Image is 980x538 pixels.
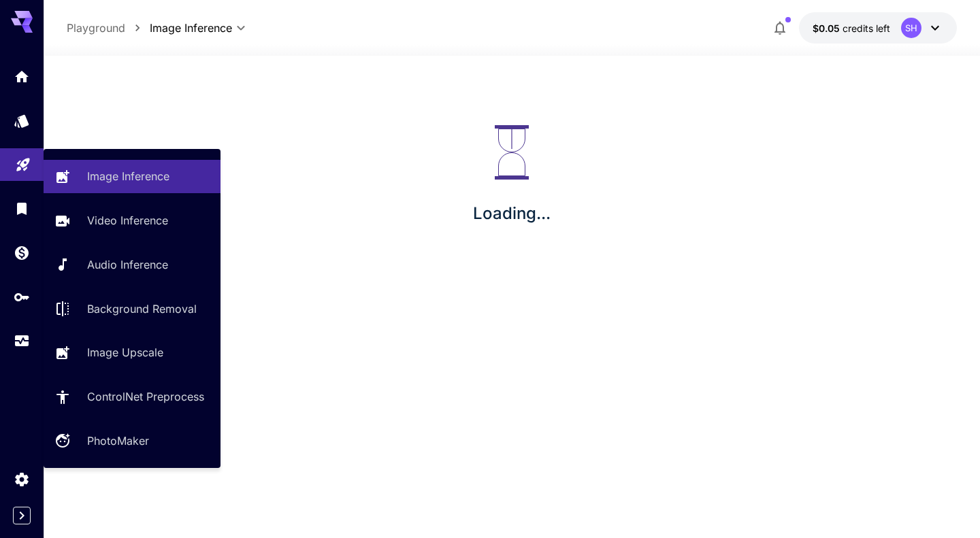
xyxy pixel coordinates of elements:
a: PhotoMaker [44,424,220,458]
nav: breadcrumb [67,20,150,36]
button: Expand sidebar [13,507,31,524]
a: Audio Inference [44,248,220,282]
button: $0.05 [799,12,957,44]
a: Video Inference [44,204,220,237]
p: PhotoMaker [87,433,149,449]
a: Image Upscale [44,336,220,369]
span: credits left [843,22,890,34]
div: API Keys [14,288,30,305]
p: Background Removal [87,301,197,317]
p: Video Inference [87,212,168,229]
div: SH [901,18,921,38]
div: Wallet [14,244,30,261]
div: Usage [14,333,30,350]
div: $0.05 [813,21,890,35]
span: Image Inference [150,20,232,36]
div: Home [14,64,30,81]
p: Loading... [473,201,551,226]
a: ControlNet Preprocess [44,380,220,414]
div: Playground [15,152,31,169]
a: Background Removal [44,292,220,325]
p: Image Upscale [87,344,163,360]
div: Library [14,196,30,213]
p: Audio Inference [87,256,168,273]
p: Playground [67,20,125,36]
span: $0.05 [813,22,843,34]
div: Models [14,108,30,125]
p: ControlNet Preprocess [87,388,204,405]
p: Image Inference [87,168,169,184]
a: Image Inference [44,160,220,193]
div: Settings [14,471,30,488]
